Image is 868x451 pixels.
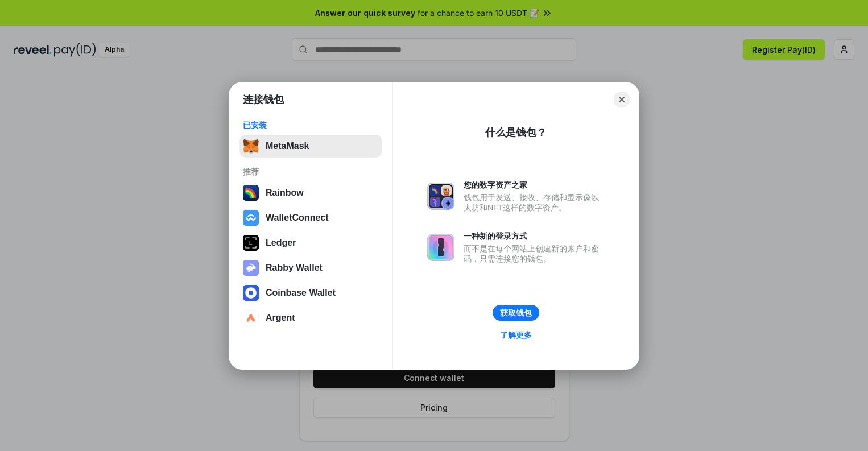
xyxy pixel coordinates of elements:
div: MetaMask [266,141,309,151]
div: 钱包用于发送、接收、存储和显示像以太坊和NFT这样的数字资产。 [464,192,605,213]
img: svg+xml,%3Csvg%20fill%3D%22none%22%20height%3D%2233%22%20viewBox%3D%220%200%2035%2033%22%20width%... [243,138,259,154]
button: Rabby Wallet [239,256,382,279]
div: Rainbow [266,188,304,198]
button: Rainbow [239,181,382,204]
img: svg+xml,%3Csvg%20width%3D%2228%22%20height%3D%2228%22%20viewBox%3D%220%200%2028%2028%22%20fill%3D... [243,310,259,326]
div: WalletConnect [266,213,329,223]
div: Argent [266,313,295,323]
img: svg+xml,%3Csvg%20width%3D%2228%22%20height%3D%2228%22%20viewBox%3D%220%200%2028%2028%22%20fill%3D... [243,210,259,226]
button: Argent [239,307,382,329]
div: 而不是在每个网站上创建新的账户和密码，只需连接您的钱包。 [464,243,605,264]
img: svg+xml,%3Csvg%20width%3D%22120%22%20height%3D%22120%22%20viewBox%3D%220%200%20120%20120%22%20fil... [243,185,259,201]
button: Coinbase Wallet [239,282,382,304]
img: svg+xml,%3Csvg%20xmlns%3D%22http%3A%2F%2Fwww.w3.org%2F2000%2Fsvg%22%20width%3D%2228%22%20height%3... [243,235,259,251]
img: svg+xml,%3Csvg%20width%3D%2228%22%20height%3D%2228%22%20viewBox%3D%220%200%2028%2028%22%20fill%3D... [243,285,259,301]
div: 推荐 [243,167,379,177]
img: svg+xml,%3Csvg%20xmlns%3D%22http%3A%2F%2Fwww.w3.org%2F2000%2Fsvg%22%20fill%3D%22none%22%20viewBox... [243,260,259,276]
button: WalletConnect [239,206,382,229]
div: 了解更多 [500,330,532,340]
a: 了解更多 [493,328,539,342]
div: 已安装 [243,120,379,130]
img: svg+xml,%3Csvg%20xmlns%3D%22http%3A%2F%2Fwww.w3.org%2F2000%2Fsvg%22%20fill%3D%22none%22%20viewBox... [427,234,454,261]
div: Ledger [266,238,296,248]
button: Ledger [239,231,382,254]
button: 获取钱包 [493,305,539,321]
button: MetaMask [239,135,382,158]
div: 什么是钱包？ [485,126,547,139]
img: svg+xml,%3Csvg%20xmlns%3D%22http%3A%2F%2Fwww.w3.org%2F2000%2Fsvg%22%20fill%3D%22none%22%20viewBox... [427,183,454,210]
div: 获取钱包 [500,308,532,318]
div: Rabby Wallet [266,263,323,273]
div: 一种新的登录方式 [464,231,605,241]
h1: 连接钱包 [243,93,284,106]
div: 您的数字资产之家 [464,180,605,190]
button: Close [614,92,630,107]
div: Coinbase Wallet [266,288,336,298]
